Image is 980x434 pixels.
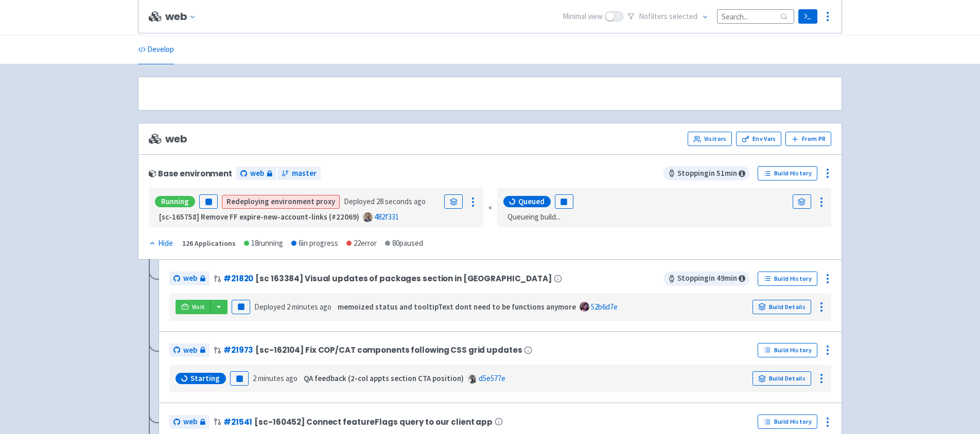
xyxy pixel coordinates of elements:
[149,238,174,249] button: Hide
[223,417,252,427] a: #21541
[346,238,377,249] div: 22 error
[199,194,218,209] button: Pause
[244,238,283,249] div: 18 running
[155,196,195,207] div: Running
[292,168,317,179] span: master
[254,302,331,312] span: Deployed
[376,196,426,206] time: 28 seconds ago
[149,133,187,145] span: web
[555,194,573,209] button: Pause
[663,166,749,180] span: Stopping in 51 min
[752,371,811,386] a: Build Details
[138,35,174,64] a: Develop
[165,11,201,23] button: web
[176,300,211,314] a: Visit
[236,167,276,180] a: web
[479,373,505,383] a: d5e577e
[688,132,732,146] a: Visitors
[507,211,561,223] span: Queueing build...
[785,132,831,146] button: From PR
[563,11,603,23] span: Minimal view
[255,274,551,283] span: [sc 163384] Visual updates of packages section in [GEOGRAPHIC_DATA]
[663,272,749,286] span: Stopping in 49 min
[169,415,209,429] a: web
[183,345,197,356] span: web
[736,132,781,146] a: Env Vars
[717,9,794,23] input: Search...
[226,196,335,208] span: Redeploying environment proxy
[758,414,817,429] a: Build History
[169,272,209,285] a: web
[374,212,399,222] a: 482f331
[149,238,173,249] div: Hide
[232,300,250,314] button: Pause
[287,302,331,312] time: 2 minutes ago
[183,416,197,428] span: web
[639,11,697,23] span: No filter s
[758,166,817,180] a: Build History
[669,11,697,21] span: selected
[223,273,253,284] a: #21820
[277,167,321,180] a: master
[182,238,236,249] div: 126 Applications
[230,371,249,386] button: Pause
[192,303,205,311] span: Visit
[169,343,209,357] a: web
[758,343,817,357] a: Build History
[223,345,253,355] a: #21973
[250,168,264,179] span: web
[758,272,817,286] a: Build History
[338,302,576,312] strong: memoized status and tooltipText dont need to be functions anymore
[304,373,464,383] strong: QA feedback (2-col appts section CTA position)
[190,373,220,384] span: Starting
[291,238,338,249] div: 6 in progress
[149,169,232,178] div: Base environment
[254,418,493,426] span: [sc-160452] Connect featureFlags query to our client app
[518,196,545,207] span: Queued
[183,273,197,284] span: web
[255,346,522,354] span: [sc-162104] Fix COP/CAT components following CSS grid updates
[344,196,426,206] span: Deployed
[798,9,817,24] a: Terminal
[385,238,423,249] div: 80 paused
[752,300,811,314] a: Build Details
[159,212,359,222] strong: [sc-165758] Remove FF expire-new-account-links (#22069)
[591,302,618,312] a: 52b6d7e
[253,373,297,383] time: 2 minutes ago
[488,188,492,227] div: «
